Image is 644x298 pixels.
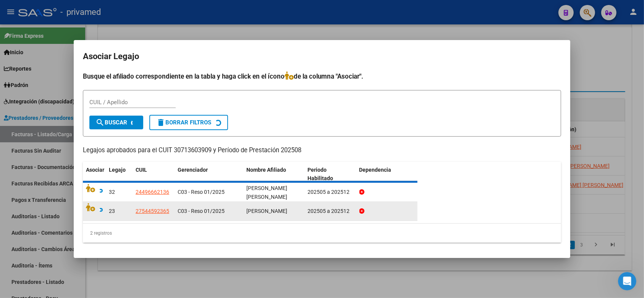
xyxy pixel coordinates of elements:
[308,207,353,216] div: 202505 a 202512
[83,146,561,155] p: Legajos aprobados para el CUIT 30713603909 y Período de Prestación 202508
[133,162,175,187] datatable-header-cell: CUIL
[618,272,636,290] iframe: Intercom live chat
[178,167,208,173] span: Gerenciador
[109,208,115,214] span: 23
[109,189,115,195] span: 32
[308,188,353,197] div: 202505 a 202512
[83,224,561,243] div: 2 registros
[243,162,305,187] datatable-header-cell: Nombre Afiliado
[106,162,133,187] datatable-header-cell: Legajo
[246,208,287,214] span: RODRIGUEZ PAPALLO LARA
[308,167,333,182] span: Periodo Habilitado
[136,189,169,195] span: 24496662136
[246,167,286,173] span: Nombre Afiliado
[175,162,243,187] datatable-header-cell: Gerenciador
[246,185,287,200] span: NICOTRA JOAQUIN JAVIER
[95,119,127,126] span: Buscar
[305,162,356,187] datatable-header-cell: Periodo Habilitado
[95,118,105,127] mat-icon: search
[156,118,165,127] mat-icon: delete
[356,162,418,187] datatable-header-cell: Dependencia
[86,167,104,173] span: Asociar
[109,167,126,173] span: Legajo
[83,162,106,187] datatable-header-cell: Asociar
[156,119,211,126] span: Borrar Filtros
[136,167,147,173] span: CUIL
[178,208,225,214] span: C03 - Reso 01/2025
[89,116,143,129] button: Buscar
[359,167,392,173] span: Dependencia
[149,115,228,130] button: Borrar Filtros
[83,71,561,81] h4: Busque el afiliado correspondiente en la tabla y haga click en el ícono de la columna "Asociar".
[83,49,561,64] h2: Asociar Legajo
[178,189,225,195] span: C03 - Reso 01/2025
[136,208,169,214] span: 27544592365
